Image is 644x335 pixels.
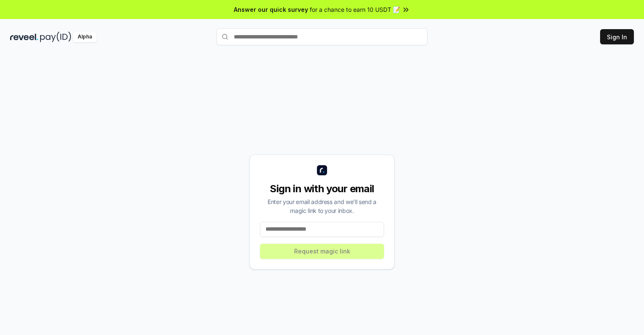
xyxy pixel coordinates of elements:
[40,32,71,42] img: pay_id
[310,5,400,14] span: for a chance to earn 10 USDT 📝
[234,5,308,14] span: Answer our quick survey
[260,182,384,196] div: Sign in with your email
[600,29,634,44] button: Sign In
[317,165,327,175] img: logo_small
[73,32,97,42] div: Alpha
[10,32,38,42] img: reveel_dark
[260,197,384,215] div: Enter your email address and we’ll send a magic link to your inbox.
